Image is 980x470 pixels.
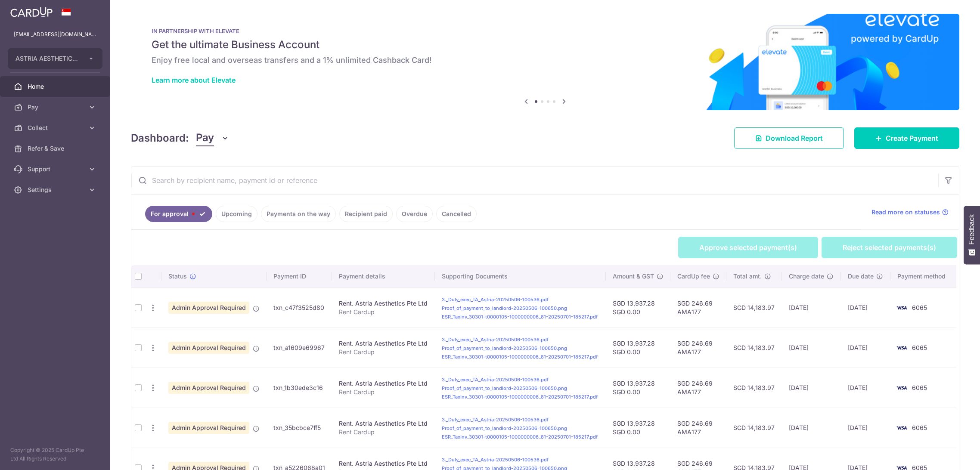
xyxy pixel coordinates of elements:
[766,133,823,143] span: Download Report
[886,133,938,143] span: Create Payment
[670,288,726,328] td: SGD 246.69 AMA177
[782,368,841,408] td: [DATE]
[968,214,976,244] span: Feedback
[912,344,927,351] span: 6065
[677,272,710,281] span: CardUp fee
[339,299,428,308] div: Rent. Astria Aesthetics Pte Ltd
[848,272,874,281] span: Due date
[606,328,671,368] td: SGD 13,937.28 SGD 0.00
[168,272,187,281] span: Status
[893,343,910,353] img: Bank Card
[332,265,435,288] th: Payment details
[196,130,214,146] span: Pay
[10,7,53,17] img: CardUp
[841,368,890,408] td: [DATE]
[606,288,671,328] td: SGD 13,937.28 SGD 0.00
[726,408,782,448] td: SGD 14,183.97
[726,328,782,368] td: SGD 14,183.97
[670,328,726,368] td: SGD 246.69 AMA177
[28,144,84,153] span: Refer & Save
[442,297,549,303] a: 3._Duly_exec_TA_Astria-20250506-100536.pdf
[168,382,249,394] span: Admin Approval Required
[442,377,549,383] a: 3._Duly_exec_TA_Astria-20250506-100536.pdf
[339,388,428,396] p: Rent Cardup
[782,408,841,448] td: [DATE]
[28,103,84,111] span: Pay
[606,368,671,408] td: SGD 13,937.28 SGD 0.00
[168,302,249,314] span: Admin Approval Required
[782,288,841,328] td: [DATE]
[442,417,549,423] a: 3._Duly_exec_TA_Astria-20250506-100536.pdf
[261,206,336,222] a: Payments on the way
[168,342,249,354] span: Admin Approval Required
[841,408,890,448] td: [DATE]
[131,130,189,146] h4: Dashboard:
[16,54,79,63] span: ASTRIA AESTHETICS PTE. LTD.
[8,48,102,69] button: ASTRIA AESTHETICS PTE. LTD.
[789,272,824,281] span: Charge date
[339,348,428,356] p: Rent Cardup
[216,206,257,222] a: Upcoming
[436,206,477,222] a: Cancelled
[339,459,428,468] div: Rent. Astria Aesthetics Pte Ltd
[145,206,212,222] a: For approval
[339,339,428,348] div: Rent. Astria Aesthetics Pte Ltd
[14,30,96,39] p: [EMAIL_ADDRESS][DOMAIN_NAME]
[871,208,949,216] a: Read more on statuses
[442,337,549,343] a: 3._Duly_exec_TA_Astria-20250506-100536.pdf
[442,457,549,463] a: 3._Duly_exec_TA_Astria-20250506-100536.pdf
[152,28,939,34] p: IN PARTNERSHIP WITH ELEVATE
[841,288,890,328] td: [DATE]
[435,265,605,288] th: Supporting Documents
[613,272,654,281] span: Amount & GST
[267,328,332,368] td: txn_a1609e69967
[871,208,940,216] span: Read more on statuses
[442,354,598,360] a: ESR_TaxInv_30301-t0000105-1000000006_81-20250701-185217.pdf
[964,206,980,264] button: Feedback - Show survey
[726,288,782,328] td: SGD 14,183.97
[28,82,84,91] span: Home
[267,408,332,448] td: txn_35bcbce7ff5
[267,288,332,328] td: txn_c47f3525d80
[196,130,229,146] button: Pay
[782,328,841,368] td: [DATE]
[841,328,890,368] td: [DATE]
[670,368,726,408] td: SGD 246.69 AMA177
[131,14,959,110] img: Renovation banner
[442,314,598,320] a: ESR_TaxInv_30301-t0000105-1000000006_81-20250701-185217.pdf
[726,368,782,408] td: SGD 14,183.97
[267,368,332,408] td: txn_1b30ede3c16
[339,428,428,436] p: Rent Cardup
[442,305,567,311] a: Proof_of_payment_to_landlord-20250506-100650.png
[442,385,567,391] a: Proof_of_payment_to_landlord-20250506-100650.png
[396,206,433,222] a: Overdue
[267,265,332,288] th: Payment ID
[893,383,910,393] img: Bank Card
[893,423,910,433] img: Bank Card
[733,272,762,281] span: Total amt.
[152,38,939,52] h5: Get the ultimate Business Account
[890,265,956,288] th: Payment method
[28,124,84,132] span: Collect
[442,394,598,400] a: ESR_TaxInv_30301-t0000105-1000000006_81-20250701-185217.pdf
[912,304,927,311] span: 6065
[152,55,939,65] h6: Enjoy free local and overseas transfers and a 1% unlimited Cashback Card!
[854,127,959,149] a: Create Payment
[28,165,84,173] span: Support
[339,379,428,388] div: Rent. Astria Aesthetics Pte Ltd
[734,127,844,149] a: Download Report
[339,419,428,428] div: Rent. Astria Aesthetics Pte Ltd
[28,186,84,194] span: Settings
[152,76,236,84] a: Learn more about Elevate
[912,384,927,391] span: 6065
[339,308,428,316] p: Rent Cardup
[131,167,938,194] input: Search by recipient name, payment id or reference
[339,206,393,222] a: Recipient paid
[442,425,567,431] a: Proof_of_payment_to_landlord-20250506-100650.png
[168,422,249,434] span: Admin Approval Required
[893,303,910,313] img: Bank Card
[912,424,927,431] span: 6065
[442,345,567,351] a: Proof_of_payment_to_landlord-20250506-100650.png
[606,408,671,448] td: SGD 13,937.28 SGD 0.00
[442,434,598,440] a: ESR_TaxInv_30301-t0000105-1000000006_81-20250701-185217.pdf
